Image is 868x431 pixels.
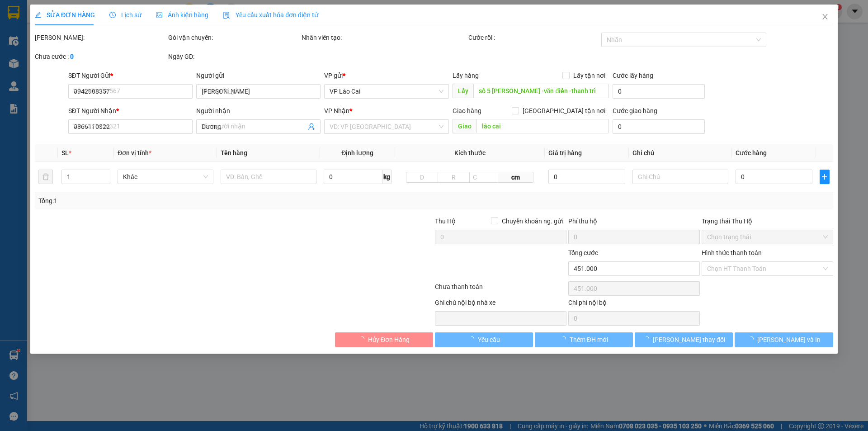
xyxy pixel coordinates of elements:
b: 0 [70,53,74,60]
label: Cước lấy hàng [613,72,653,79]
span: VP Nhận [325,107,350,114]
span: clock-circle [109,12,116,18]
span: [GEOGRAPHIC_DATA] tận nơi [519,106,609,116]
strong: TĐ chuyển phát: [39,50,78,64]
span: Lấy hàng [453,72,479,79]
input: D [406,172,439,183]
button: Close [812,5,838,30]
span: Ảnh kiện hàng [156,11,208,19]
span: VP Lào Cai [330,85,443,98]
div: SĐT Người Gửi [68,71,193,81]
span: SỬA ĐƠN HÀNG [35,11,95,19]
span: Đơn vị tính [118,149,152,156]
input: Cước giao hàng [613,119,705,134]
span: Yêu cầu [478,335,500,345]
button: Hủy Đơn Hàng [335,332,433,347]
div: [PERSON_NAME]: [35,33,166,43]
button: Thêm ĐH mới [535,332,633,347]
strong: VIỆT HIẾU LOGISTIC [41,7,85,27]
div: Phí thu hộ [568,216,700,230]
span: Chọn trạng thái [707,230,828,244]
span: Giao [453,119,476,133]
span: cm [498,172,533,183]
div: Nhân viên tạo: [302,33,467,43]
div: Cước rồi : [468,33,600,43]
div: SĐT Người Nhận [68,106,193,116]
span: edit [35,12,41,18]
strong: PHIẾU GỬI HÀNG [40,28,86,48]
div: Người gửi [196,71,321,81]
strong: 02143888555, 0243777888 [48,57,87,71]
span: loading [747,336,757,342]
span: user-add [308,123,316,130]
button: Yêu cầu [435,332,533,347]
input: Dọc đường [476,119,609,133]
div: Tổng: 1 [38,196,335,206]
div: VP gửi [325,71,449,81]
input: R [438,172,470,183]
span: Tên hàng [221,149,247,156]
div: Trạng thái Thu Hộ [702,216,833,226]
span: Định lượng [341,149,373,156]
span: Khác [123,170,208,184]
label: Cước giao hàng [613,107,657,114]
div: Người nhận [196,106,321,116]
span: Cước hàng [736,149,767,156]
span: Lấy tận nơi [570,71,609,81]
button: delete [38,170,53,184]
span: [PERSON_NAME] và In [757,335,821,345]
button: [PERSON_NAME] thay đổi [635,332,733,347]
span: picture [156,12,162,18]
div: Chưa thanh toán [434,282,567,298]
input: Dọc đường [473,84,609,98]
button: [PERSON_NAME] và In [735,332,833,347]
span: close [821,13,829,20]
label: Hình thức thanh toán [702,249,762,256]
span: Lịch sử [109,11,142,19]
span: Giá trị hàng [548,149,582,156]
div: Chi phí nội bộ [568,298,700,311]
span: Tổng cước [568,249,598,256]
span: loading [643,336,653,342]
span: plus [821,173,829,180]
input: C [469,172,498,183]
img: logo [3,27,38,62]
th: Ghi chú [629,144,732,162]
span: Giao hàng [453,107,481,114]
div: Chưa cước : [35,52,166,62]
div: Ghi chú nội bộ nhà xe [435,298,566,311]
span: LC1208250096 [88,52,142,62]
span: Thêm ĐH mới [570,335,608,345]
span: loading [358,336,368,342]
span: loading [560,336,570,342]
span: Thu Hộ [435,218,456,225]
span: Kích thước [454,149,486,156]
span: SL [61,149,69,156]
span: [PERSON_NAME] thay đổi [653,335,725,345]
span: Yêu cầu xuất hóa đơn điện tử [223,11,318,19]
span: Lấy [453,84,473,98]
input: Cước lấy hàng [613,84,705,99]
span: kg [382,170,392,184]
input: Ghi Chú [633,170,729,184]
img: icon [223,12,230,19]
button: plus [820,170,830,184]
div: Ngày GD: [168,52,300,62]
span: loading [468,336,478,342]
span: Hủy Đơn Hàng [368,335,410,345]
input: VD: Bàn, Ghế [221,170,316,184]
div: Gói vận chuyển: [168,33,300,43]
span: Chuyển khoản ng. gửi [498,216,566,226]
